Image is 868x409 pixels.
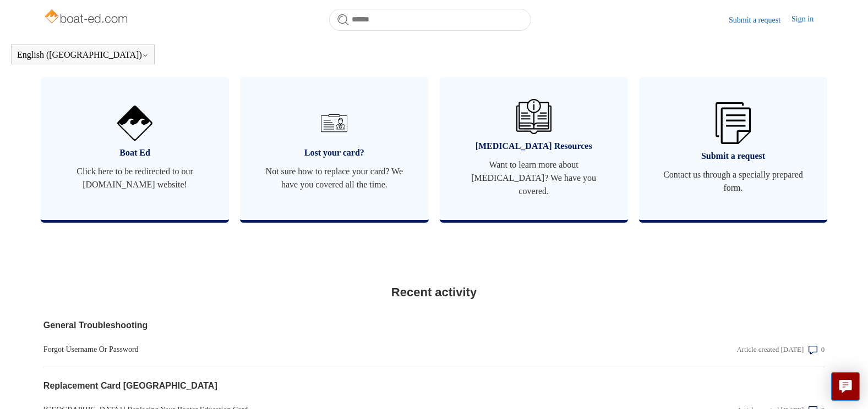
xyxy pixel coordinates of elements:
img: 01HZPCYW3NK71669VZTW7XY4G9 [716,102,751,145]
a: [MEDICAL_DATA] Resources Want to learn more about [MEDICAL_DATA]? We have you covered. [440,77,628,220]
div: Article created [DATE] [736,344,804,355]
button: Live chat [831,372,860,401]
button: English ([GEOGRAPHIC_DATA]) [17,50,149,60]
span: Click here to be redirected to our [DOMAIN_NAME] website! [57,165,212,191]
span: Not sure how to replace your card? We have you covered all the time. [256,165,412,191]
a: Forgot Username Or Password [43,344,591,355]
a: Sign in [791,13,825,26]
img: 01HZPCYVNCVF44JPJQE4DN11EA [117,106,152,141]
img: Boat-Ed Help Center home page [43,7,131,29]
img: 01HZPCYVT14CG9T703FEE4SFXC [316,106,352,141]
span: Want to learn more about [MEDICAL_DATA]? We have you covered. [456,158,612,198]
a: Replacement Card [GEOGRAPHIC_DATA] [43,379,591,393]
input: Search [329,9,531,31]
span: Lost your card? [256,146,412,159]
span: [MEDICAL_DATA] Resources [456,140,612,153]
span: Contact us through a specially prepared form. [656,168,811,195]
a: Submit a request Contact us through a specially prepared form. [639,77,827,220]
a: General Troubleshooting [43,319,591,332]
a: Boat Ed Click here to be redirected to our [DOMAIN_NAME] website! [41,77,229,220]
h2: Recent activity [43,283,825,301]
a: Submit a request [729,14,791,26]
span: Submit a request [656,150,811,163]
a: Lost your card? Not sure how to replace your card? We have you covered all the time. [240,77,428,220]
img: 01HZPCYVZMCNPYXCC0DPA2R54M [516,99,552,134]
span: Boat Ed [57,146,212,159]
